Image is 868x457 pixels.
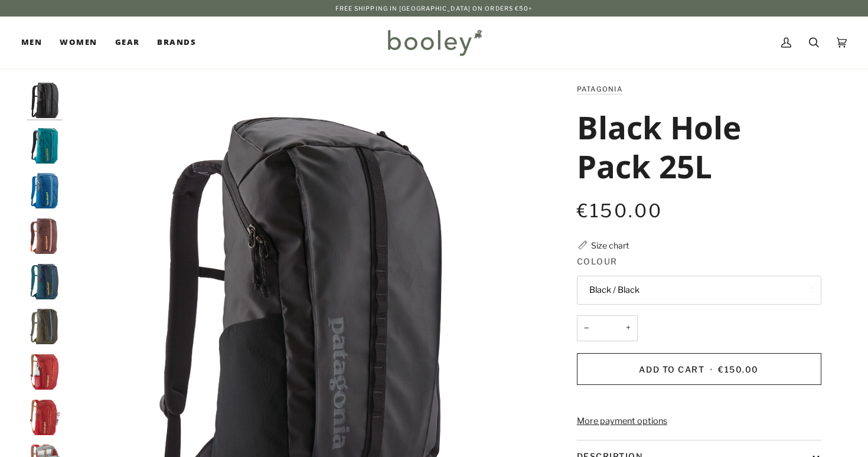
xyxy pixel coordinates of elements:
span: Colour [577,255,618,267]
a: Brands [148,17,205,68]
span: €150.00 [577,200,663,222]
input: Quantity [577,315,638,342]
img: Patagonia Black Hole Pack 25L Belay Blue - Booley Galway [27,128,63,164]
img: Patagonia Black Hole Pack 25L Basin Green - Booley Galway [27,309,63,344]
img: Patagonia Black Hole Pack 25L - Booley Galway [27,400,63,435]
div: Size chart [591,239,629,252]
span: • [707,364,716,374]
img: Black Hole Pack 25L [27,218,63,254]
img: Patagonia Black Hole Pack 25L Tidal Teal - Booley Galway [27,264,63,299]
span: €150.00 [718,364,759,374]
a: Patagonia [577,85,622,93]
button: Add to Cart • €150.00 [577,353,821,385]
button: Black / Black [577,276,821,305]
button: − [577,315,596,342]
img: Patagonia Black Hole Pack 25L Black / Black - Booley Galway [27,83,63,118]
a: Men [21,17,51,68]
span: Brands [157,37,196,48]
span: Women [60,37,97,48]
h1: Black Hole Pack 25L [577,107,812,185]
p: Free Shipping in [GEOGRAPHIC_DATA] on Orders €50+ [335,4,533,13]
span: Add to Cart [639,364,704,374]
img: Patagonia Black Hole Pack 25L Vessel Blue - Booley Galway [27,173,63,208]
button: + [619,315,638,342]
span: Men [21,37,42,48]
a: More payment options [577,415,821,428]
a: Women [51,17,106,68]
img: Booley [383,25,486,60]
img: Patagonia Black Hole Pack 25L - Booley Galway [27,354,63,390]
span: Gear [115,37,140,48]
a: Gear [106,17,149,68]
